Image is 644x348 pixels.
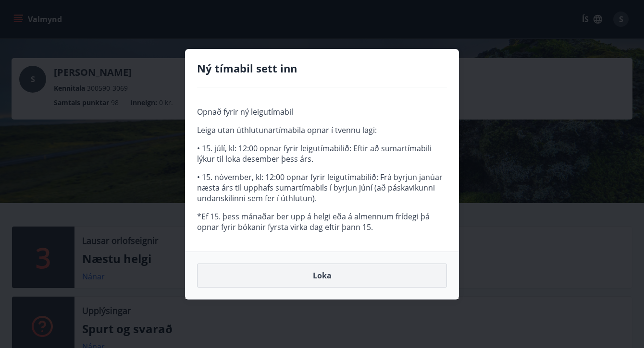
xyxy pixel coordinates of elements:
p: • 15. júlí, kl: 12:00 opnar fyrir leigutímabilið: Eftir að sumartímabili lýkur til loka desember ... [197,143,447,164]
p: Opnað fyrir ný leigutímabil [197,107,447,117]
button: Loka [197,264,447,288]
p: *Ef 15. þess mánaðar ber upp á helgi eða á almennum frídegi þá opnar fyrir bókanir fyrsta virka d... [197,211,447,232]
p: Leiga utan úthlutunartímabila opnar í tvennu lagi: [197,125,447,135]
h4: Ný tímabil sett inn [197,61,447,75]
p: • 15. nóvember, kl: 12:00 opnar fyrir leigutímabilið: Frá byrjun janúar næsta árs til upphafs sum... [197,172,447,204]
